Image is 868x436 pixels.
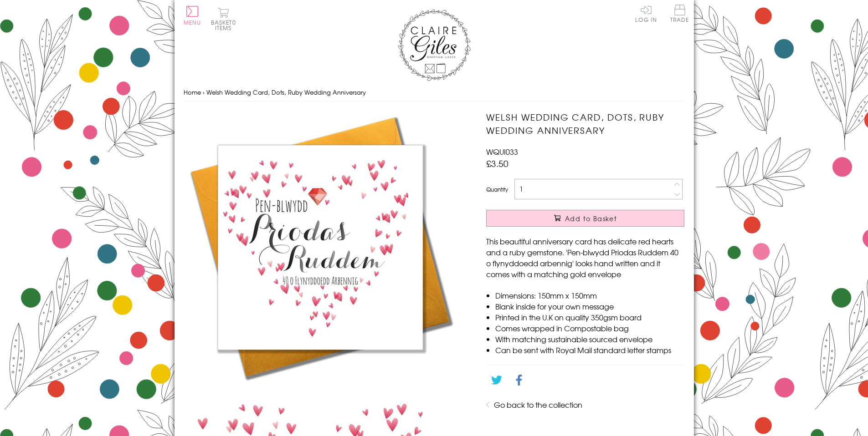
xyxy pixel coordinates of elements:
[486,157,508,170] span: £3.50
[211,7,236,30] button: Basket0 items
[670,5,689,22] span: Trade
[486,210,684,227] button: Add to Basket
[495,301,684,312] li: Blank inside for your own message
[495,334,684,345] li: With matching sustainable sourced envelope
[670,5,689,24] a: Trade
[184,111,457,384] img: Welsh Wedding Card, Dots, Ruby Wedding Anniversary
[495,312,684,323] li: Printed in the U.K on quality 350gsm board
[635,5,657,22] a: Log In
[203,88,205,96] span: ›
[486,236,684,279] p: This beautiful anniversary card has delicate red hearts and a ruby gemstone. 'Pen-blwydd Priodas ...
[495,323,684,334] li: Comes wrapped in Compostable bag
[184,6,201,25] button: Menu
[398,9,471,81] img: Claire Giles Greetings Cards
[184,18,201,26] span: Menu
[486,111,684,137] h1: Welsh Wedding Card, Dots, Ruby Wedding Anniversary
[495,345,684,355] li: Can be sent with Royal Mail standard letter stamps
[494,399,582,410] a: Go back to the collection
[184,88,201,96] a: Home
[486,146,518,157] span: WQUI033
[486,185,508,193] label: Quantity
[215,18,236,32] span: 0 items
[206,88,366,96] span: Welsh Wedding Card, Dots, Ruby Wedding Anniversary
[495,290,684,301] li: Dimensions: 150mm x 150mm
[565,214,617,223] span: Add to Basket
[184,83,685,102] nav: breadcrumbs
